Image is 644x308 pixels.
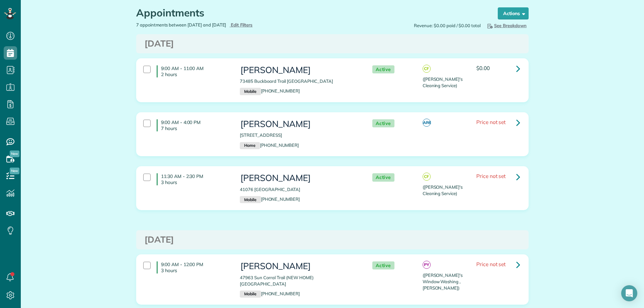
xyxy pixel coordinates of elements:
div: Open Intercom Messenger [621,285,637,301]
span: Active [372,261,394,270]
span: New [10,150,19,157]
h3: [DATE] [145,39,520,49]
p: 3 hours [161,267,230,273]
h3: [PERSON_NAME] [240,173,359,183]
small: Home [240,142,260,149]
a: Mobile[PHONE_NUMBER] [240,291,300,296]
span: Price not set [476,119,506,125]
h3: [PERSON_NAME] [240,261,359,271]
small: Mobile [240,291,261,298]
p: 47963 Sun Corral Trail (NEW HOME) [GEOGRAPHIC_DATA] [240,274,359,287]
span: Active [372,119,394,128]
h4: 9:00 AM - 12:00 PM [157,261,230,273]
span: PY [423,261,431,269]
p: 2 hours [161,71,230,77]
small: Mobile [240,88,261,95]
span: Active [372,65,394,74]
span: Edit Filters [231,22,253,27]
span: Active [372,173,394,182]
span: ([PERSON_NAME]'s Cleaning Service) [423,184,463,196]
h4: 11:30 AM - 2:30 PM [157,173,230,185]
span: New [10,168,19,174]
p: 3 hours [161,179,230,185]
h3: [PERSON_NAME] [240,65,359,75]
h1: Appointments [136,7,485,18]
button: See Breakdown [484,22,529,29]
h4: 9:00 AM - 11:00 AM [157,65,230,77]
span: CF [423,65,431,73]
h3: [DATE] [145,235,520,245]
span: $0.00 [476,65,490,71]
a: Mobile[PHONE_NUMBER] [240,196,300,202]
a: Edit Filters [229,22,253,27]
small: Mobile [240,196,261,203]
div: 7 appointments between [DATE] and [DATE] [131,22,332,28]
span: AR6 [423,119,431,127]
span: Price not set [476,261,506,267]
h3: [PERSON_NAME] [240,119,359,129]
span: CF [423,173,431,181]
a: Mobile[PHONE_NUMBER] [240,88,300,94]
p: 73485 Buckboard Trail [GEOGRAPHIC_DATA] [240,78,359,84]
span: Revenue: $0.00 paid / $0.00 total [414,22,481,29]
a: Home[PHONE_NUMBER] [240,142,299,148]
button: Actions [498,7,529,19]
span: Price not set [476,173,506,179]
p: 41076 [GEOGRAPHIC_DATA] [240,186,359,193]
span: ([PERSON_NAME]'s Window Washing , [PERSON_NAME]) [423,272,463,291]
p: 7 hours [161,125,230,131]
p: [STREET_ADDRESS] [240,132,359,138]
h4: 9:00 AM - 4:00 PM [157,119,230,131]
span: ([PERSON_NAME]'s Cleaning Service) [423,76,463,88]
span: See Breakdown [486,23,527,28]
